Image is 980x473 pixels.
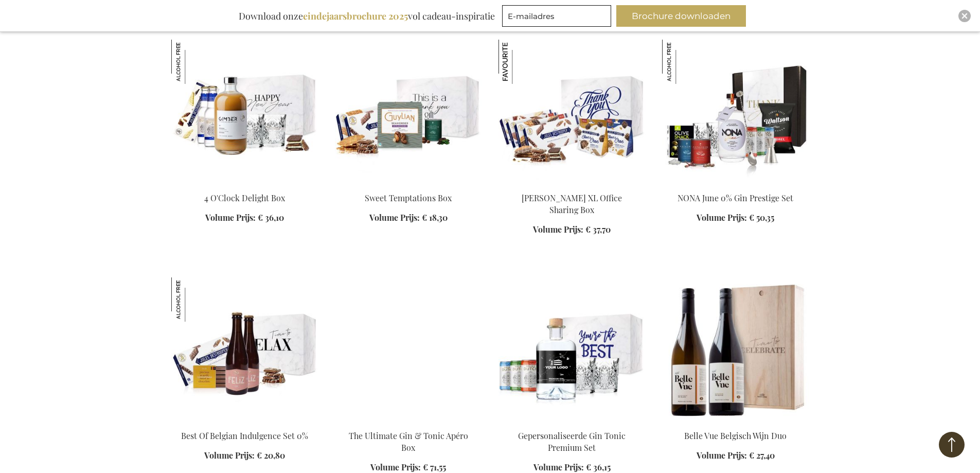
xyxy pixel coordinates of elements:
span: € 27,40 [749,450,775,461]
img: The Ultimate Gin & Tonic Apéro Box [335,277,482,422]
img: Jules Destrooper XL Office Sharing Box [498,40,543,84]
div: Close [958,10,971,22]
span: € 71,55 [423,462,446,472]
a: Gepersonaliseerde Gin Tonic Premium Set [518,430,626,453]
span: Volume Prijs: [533,462,584,472]
span: Volume Prijs: [533,224,583,235]
span: € 36,15 [586,462,611,472]
a: Volume Prijs: € 37,70 [533,224,611,236]
button: Brochure downloaden [616,5,746,27]
b: eindejaarsbrochure 2025 [303,10,408,22]
img: Gimber personeelsgeschenk [171,40,318,184]
span: Volume Prijs: [369,212,420,223]
a: Volume Prijs: € 27,40 [697,450,775,462]
img: Close [961,13,968,19]
input: E-mailadres [502,5,611,27]
span: Volume Prijs: [205,212,256,223]
a: GEPERSONALISEERDE GIN TONIC COCKTAIL SET [498,417,646,427]
a: Best Of Belgian Indulgence Set 0% [181,430,308,441]
span: € 36,10 [258,212,284,223]
img: GEPERSONALISEERDE GIN TONIC COCKTAIL SET [498,277,646,422]
a: [PERSON_NAME] XL Office Sharing Box [522,192,622,215]
span: € 18,30 [422,212,448,223]
a: Sweet Temptations Box [335,180,482,189]
img: Best Of Belgian Indulgence Set 0% [171,277,216,322]
span: Volume Prijs: [370,462,421,472]
a: NONA June 0% Gin Prestige Set [678,192,793,203]
a: 4 O'Clock Delight Box [204,192,285,203]
img: Sweet Temptations Box [335,40,482,184]
span: Volume Prijs: [697,450,747,461]
a: Jules Destrooper XL Office Sharing Box Jules Destrooper XL Office Sharing Box [498,180,646,189]
a: Volume Prijs: € 18,30 [369,212,448,224]
a: Sweet Temptations Box [365,192,452,203]
div: Download onze vol cadeau-inspiratie [234,5,500,27]
a: The Ultimate Gin & Tonic Apéro Box [335,417,482,427]
span: € 37,70 [585,224,611,235]
a: Volume Prijs: € 50,35 [697,212,774,224]
img: NONA June 0% Gin Prestige Set [662,40,706,84]
img: 4 O'Clock Delight Box [171,40,216,84]
form: marketing offers and promotions [502,5,614,30]
a: NONA June 0% Gin Prestige Set NONA June 0% Gin Prestige Set [662,180,809,189]
span: € 20,80 [257,450,285,461]
a: Best Of Belgian Indulgence Set 0% Best Of Belgian Indulgence Set 0% [171,417,318,427]
img: NONA June 0% Gin Prestige Set [662,40,809,184]
a: Volume Prijs: € 20,80 [204,450,285,462]
a: Belle Vue Belgisch Wijn Duo [684,430,787,441]
img: Jules Destrooper XL Office Sharing Box [498,40,646,184]
span: Volume Prijs: [697,212,747,223]
a: The Ultimate Gin & Tonic Apéro Box [349,430,468,453]
a: Gimber personeelsgeschenk 4 O'Clock Delight Box [171,180,318,189]
a: Belle Vue Belgisch Wijn Duo [662,417,809,427]
img: Belle Vue Belgisch Wijn Duo [662,277,809,422]
a: Volume Prijs: € 36,10 [205,212,284,224]
span: € 50,35 [749,212,774,223]
img: Best Of Belgian Indulgence Set 0% [171,277,318,422]
span: Volume Prijs: [204,450,255,461]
